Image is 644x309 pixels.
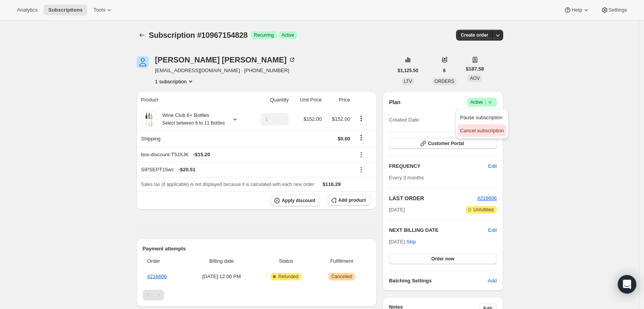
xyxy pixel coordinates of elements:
[460,115,502,120] span: Pause subscription
[389,162,488,170] h2: FREQUENCY
[259,257,313,265] span: Status
[393,65,423,76] button: $1,125.50
[434,79,454,84] span: ORDERS
[143,290,371,301] nav: Pagination
[137,130,250,147] th: Shipping
[291,91,324,108] th: Unit Price
[431,256,455,262] span: Order now
[304,116,322,122] span: $152.00
[149,31,248,39] span: Subscription #10967154828
[483,275,501,287] button: Add
[48,7,83,13] span: Subscriptions
[331,274,352,280] span: Cancelled
[389,226,488,234] h2: NEXT BILLING DATE
[89,5,118,15] button: Tools
[466,65,484,73] span: $187.58
[137,56,149,68] span: Shannon Gilmour
[193,151,210,159] span: - $15.20
[188,273,255,280] span: [DATE] · 12:00 PM
[141,182,315,187] span: Sales tax (if applicable) is not displayed because it is calculated with each new order.
[93,7,105,13] span: Tools
[389,138,497,149] button: Customer Portal
[389,253,497,264] button: Order now
[443,68,446,74] span: 6
[147,274,167,279] a: #216606
[338,136,350,142] span: $0.00
[328,195,370,206] button: Add product
[137,91,250,108] th: Product
[488,226,497,234] button: Edit
[355,133,367,142] button: Shipping actions
[250,91,291,108] th: Quantity
[488,277,497,285] span: Add
[338,197,366,203] span: Add product
[460,128,504,133] span: Cancel subscription
[254,32,274,38] span: Recurring
[438,65,450,76] button: 6
[596,5,632,15] button: Settings
[389,194,477,202] h2: LAST ORDER
[332,116,350,122] span: $152.00
[470,98,494,106] span: Active
[324,91,353,108] th: Price
[137,30,147,41] button: Subscriptions
[141,166,350,174] div: SIPSEPT15wc
[282,32,294,38] span: Active
[477,194,497,202] button: #216606
[271,195,320,206] button: Apply discount
[483,160,501,172] button: Edit
[143,253,186,270] th: Order
[456,30,493,41] button: Create order
[398,68,418,74] span: $1,125.50
[559,5,594,15] button: Help
[618,275,636,294] div: Open Intercom Messenger
[355,114,367,123] button: Product actions
[389,175,424,181] span: Every 3 months
[571,7,582,13] span: Help
[470,76,480,81] span: AOV
[318,257,366,265] span: Fulfillment
[162,120,225,126] small: Select between 6 to 11 Bottles
[12,5,42,15] button: Analytics
[389,277,488,285] h6: Batching Settings
[155,56,296,64] div: [PERSON_NAME] [PERSON_NAME]
[461,32,488,38] span: Create order
[389,116,419,124] span: Created Date
[143,245,371,253] h2: Payment attempts
[458,111,506,123] button: Pause subscription
[17,7,37,13] span: Analytics
[389,239,416,245] span: [DATE] ·
[389,206,405,214] span: [DATE]
[188,257,255,265] span: Billing date
[282,198,315,204] span: Apply discount
[609,7,627,13] span: Settings
[458,124,506,137] button: Cancel subscription
[157,111,225,127] div: Wine Club 6+ Bottles
[404,79,412,84] span: LTV
[477,195,497,201] a: #216606
[155,78,194,85] button: Product actions
[141,151,350,159] div: box-discount-T5JXJK
[178,166,195,174] span: - $20.51
[485,99,486,105] span: |
[473,207,494,213] span: Unfulfilled
[488,162,497,170] span: Edit
[406,238,416,246] span: Skip
[278,274,298,280] span: Refunded
[402,236,421,248] button: Skip
[323,181,341,187] span: $116.29
[44,5,87,15] button: Subscriptions
[428,140,464,147] span: Customer Portal
[389,98,401,106] h2: Plan
[155,67,296,74] span: [EMAIL_ADDRESS][DOMAIN_NAME] · [PHONE_NUMBER]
